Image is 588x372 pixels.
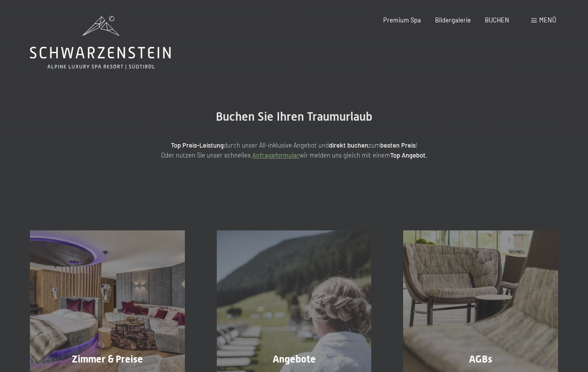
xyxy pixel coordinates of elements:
[435,16,471,24] a: Bildergalerie
[216,110,372,124] span: Buchen Sie Ihren Traumurlaub
[485,16,509,24] a: BUCHEN
[329,141,368,149] strong: direkt buchen
[95,140,493,161] p: durch unser All-inklusive Angebot und zum ! Oder nutzen Sie unser schnelles wir melden uns gleich...
[469,353,492,365] span: AGBs
[390,151,428,159] strong: Top Angebot.
[539,16,556,24] span: Menü
[380,141,416,149] strong: besten Preis
[383,16,421,24] a: Premium Spa
[252,151,299,159] a: Anfrageformular
[72,353,143,365] span: Zimmer & Preise
[171,141,224,149] strong: Top Preis-Leistung
[273,353,316,365] span: Angebote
